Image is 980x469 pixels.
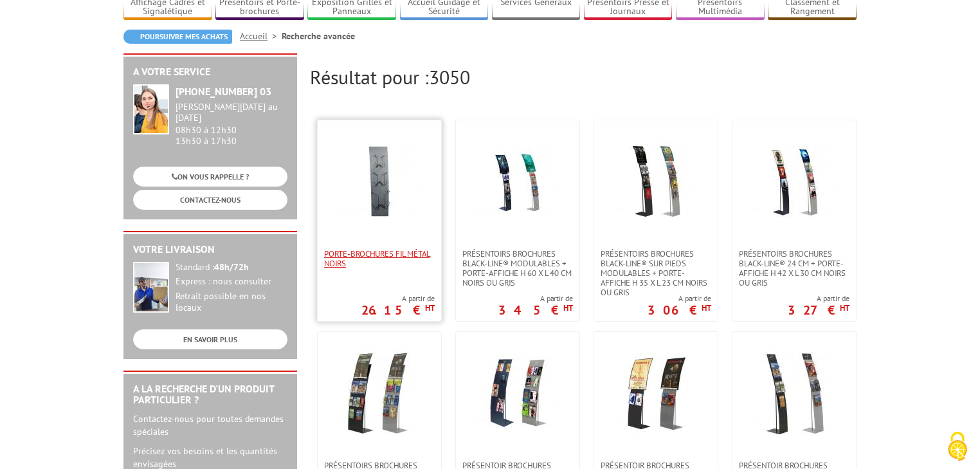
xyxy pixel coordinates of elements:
p: 306 € [648,306,711,314]
span: Présentoirs brochures Black-Line® 24 cm + porte-affiche H 42 x L 30 cm Noirs ou Gris [739,249,849,288]
span: A partir de [788,293,849,304]
sup: HT [563,302,573,313]
img: Présentoir Brochures Black-Line® 3000 L 24 cm + Fronton signalétique info [752,351,836,435]
img: Présentoir brochures Black-Line® 3000 L 48 cm + porte-affiche H 83 x L 64 cm [614,351,698,435]
a: Accueil [240,30,282,42]
a: EN SAVOIR PLUS [133,329,287,349]
img: Présentoirs brochures Black-Line® sur pieds modulables + porte-affiche H 35 x L 23 cm Noirs ou Gris [614,140,698,223]
div: Express : nous consulter [176,276,287,288]
img: Porte-brochures fil métal noirs [338,140,421,223]
strong: [PHONE_NUMBER] 03 [176,85,271,98]
a: ON VOUS RAPPELLE ? [133,167,287,187]
span: 3050 [429,64,470,89]
img: Présentoir brochures Black-Line® 3000 L 48 cm + fronton signalétique info [476,351,559,435]
p: 327 € [788,306,849,314]
li: Recherche avancée [282,30,355,42]
span: Présentoirs brochures Black-Line® modulables + porte-affiche H 60 x L 40 cm Noirs ou Gris [462,249,573,288]
span: Porte-brochures fil métal noirs [324,249,435,268]
a: Présentoirs brochures Black-Line® modulables + porte-affiche H 60 x L 40 cm Noirs ou Gris [456,249,579,288]
img: Cookies (fenêtre modale) [941,430,974,463]
h2: A votre service [133,66,287,78]
img: widget-livraison.jpg [133,262,169,313]
div: [PERSON_NAME][DATE] au [DATE] [176,102,287,124]
button: Cookies (fenêtre modale) [935,425,980,469]
a: Porte-brochures fil métal noirs [318,249,441,268]
p: 345 € [498,306,573,314]
img: Présentoirs brochures Black-Line® modulables + porte-affiche H 60 x L 40 cm Noirs ou Gris [476,140,559,223]
div: 08h30 à 12h30 13h30 à 17h30 [176,102,287,146]
sup: HT [840,302,849,313]
img: Présentoirs brochures Black-Line® 24 cm + porte-affiche H 42 x L 30 cm Noirs ou Gris [752,140,836,223]
a: CONTACTEZ-NOUS [133,190,287,210]
span: A partir de [361,293,435,304]
a: Poursuivre mes achats [123,30,232,44]
img: Présentoirs brochures Black-Line® modulables L 48 cm + avec porte-affiche H 60 x L 40 cm Noirs ou... [338,351,421,435]
img: widget-service.jpg [133,84,169,134]
strong: 48h/72h [214,261,249,273]
a: Présentoirs brochures Black-Line® sur pieds modulables + porte-affiche H 35 x L 23 cm Noirs ou Gris [594,249,718,297]
div: Standard : [176,262,287,273]
sup: HT [702,302,711,313]
a: Présentoirs brochures Black-Line® 24 cm + porte-affiche H 42 x L 30 cm Noirs ou Gris [732,249,856,288]
sup: HT [425,302,435,313]
h2: Votre livraison [133,244,287,255]
div: Retrait possible en nos locaux [176,291,287,314]
span: Présentoirs brochures Black-Line® sur pieds modulables + porte-affiche H 35 x L 23 cm Noirs ou Gris [601,249,711,297]
span: A partir de [648,293,711,304]
p: 26.15 € [361,306,435,314]
p: Contactez-nous pour toutes demandes spéciales [133,412,287,438]
span: A partir de [498,293,573,304]
h2: A la recherche d'un produit particulier ? [133,383,287,406]
h2: Résultat pour : [310,66,857,87]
